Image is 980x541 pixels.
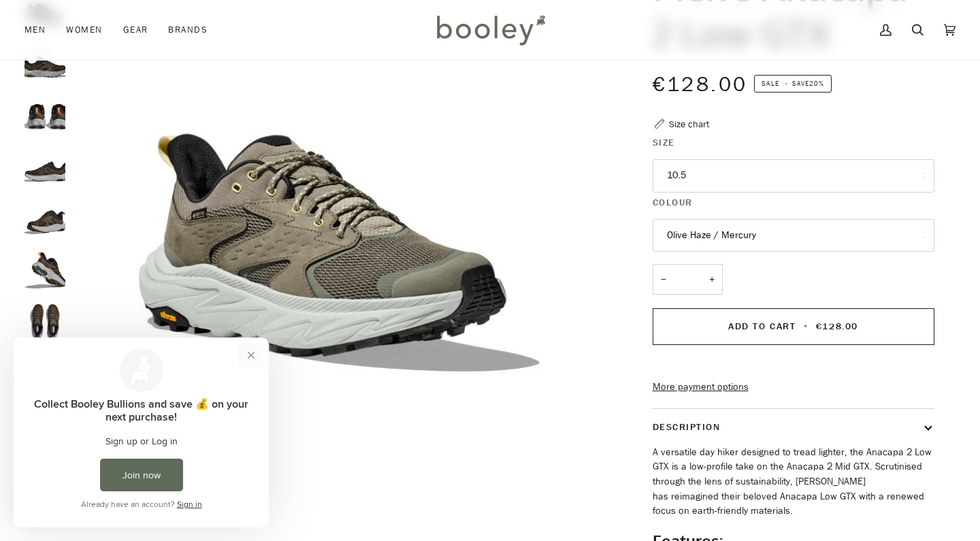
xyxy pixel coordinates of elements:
span: Gear [123,23,148,37]
span: Add to Cart [728,320,796,333]
span: €128.00 [653,71,748,99]
button: Add to Cart • €128.00 [653,308,934,345]
button: 10.5 [653,159,934,193]
span: • [800,320,813,333]
em: • [781,78,792,88]
img: Hoka Men's Anacapa 2 Low GTX Deep Umber / Stardust - Booley Galway [24,197,65,238]
div: Size chart [669,117,709,131]
span: 20% [809,78,824,88]
span: Women [66,23,102,37]
button: Description [653,409,934,445]
iframe: Loyalty program pop-up with offers and actions [14,338,269,527]
span: Size [653,135,675,150]
img: Booley [431,10,550,50]
p: A versatile day hiker designed to tread lighter, the Anacapa 2 Low GTX is a low-profile take on t... [653,445,934,519]
img: Hoka Men's Anacapa 2 Low GTX Deep Umber / Stardust - Booley Galway [24,301,65,342]
span: Save [754,75,832,93]
span: Sale [762,78,779,88]
a: More payment options [653,380,934,395]
span: €128.00 [816,320,858,333]
input: Quantity [653,264,723,295]
img: Hoka Men's Anacapa 2 Low GTX Deep Umber / Stardust - Booley Galway [24,145,65,186]
img: Hoka Men's Anacapa 2 Low GTX Deep Umber / Stardust - Booley Galway [24,93,65,134]
button: Olive Haze / Mercury [653,219,934,252]
span: Men [24,23,46,37]
img: Hoka Men's Anacapa 2 Low GTX Deep Umber / Stardust - Booley Galway [24,250,65,291]
span: Brands [168,23,208,37]
img: Hoka Men's Anacapa 2 Low GTX Deep Umber / Stardust - Booley Galway [24,41,65,82]
button: + [701,264,723,295]
span: Colour [653,195,693,210]
button: − [653,264,674,295]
